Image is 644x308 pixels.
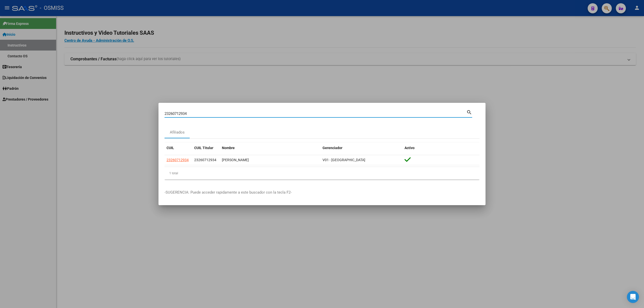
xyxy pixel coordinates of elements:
[167,158,189,162] span: 23260712934
[320,143,403,153] datatable-header-cell: Gerenciador
[466,109,472,115] mat-icon: search
[167,146,174,150] span: CUIL
[165,143,192,153] datatable-header-cell: CUIL
[194,146,213,150] span: CUIL Titular
[192,143,220,153] datatable-header-cell: CUIL Titular
[323,146,342,150] span: Gerenciador
[165,167,479,180] div: 1 total
[165,190,479,195] p: -SUGERENCIA: Puede acceder rapidamente a este buscador con la tecla F2-
[627,291,639,303] div: Open Intercom Messenger
[405,146,415,150] span: Activo
[220,143,320,153] datatable-header-cell: Nombre
[323,158,365,162] span: V01 - [GEOGRAPHIC_DATA]
[222,146,235,150] span: Nombre
[222,157,318,163] div: [PERSON_NAME]
[170,129,185,135] div: Afiliados
[194,158,216,162] span: 23260712934
[403,143,479,153] datatable-header-cell: Activo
